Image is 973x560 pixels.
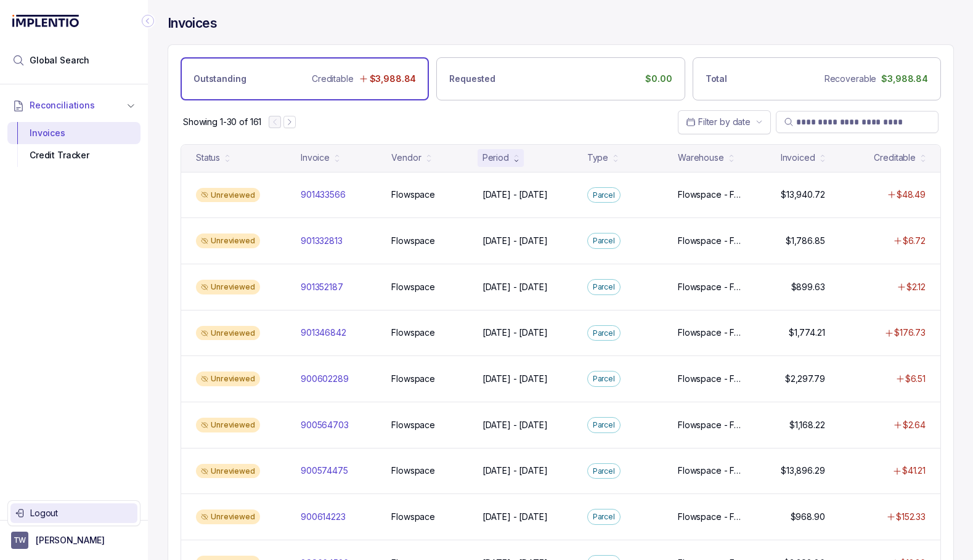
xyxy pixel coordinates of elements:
[196,371,260,386] div: Unreviewed
[593,465,615,477] p: Parcel
[36,534,105,546] p: [PERSON_NAME]
[781,189,825,201] p: $13,940.72
[678,235,744,247] p: Flowspace - Fedex
[593,189,615,201] p: Parcel
[482,465,548,477] p: [DATE] - [DATE]
[789,327,825,339] p: $1,774.21
[593,235,615,247] p: Parcel
[196,464,260,479] div: Unreviewed
[678,152,724,164] div: Warehouse
[789,419,825,431] p: $1,168.22
[196,152,220,164] div: Status
[7,92,140,119] button: Reconciliations
[391,327,435,339] p: Flowspace
[301,373,349,385] p: 900602289
[896,511,926,523] p: $152.33
[587,152,608,164] div: Type
[140,14,155,28] div: Collapse Icon
[593,419,615,431] p: Parcel
[183,116,261,128] p: Showing 1-30 of 161
[482,373,548,385] p: [DATE] - [DATE]
[706,73,727,85] p: Total
[17,144,131,166] div: Credit Tracker
[678,281,744,293] p: Flowspace - Fedex
[7,120,140,169] div: Reconciliations
[391,281,435,293] p: Flowspace
[301,189,346,201] p: 901433566
[678,373,744,385] p: Flowspace - Fedex
[196,188,260,203] div: Unreviewed
[593,511,615,523] p: Parcel
[678,465,744,477] p: Flowspace - Fedex
[791,511,825,523] p: $968.90
[874,152,916,164] div: Creditable
[824,73,876,85] p: Recoverable
[391,235,435,247] p: Flowspace
[903,235,926,247] p: $6.72
[593,327,615,339] p: Parcel
[301,281,343,293] p: 901352187
[897,189,926,201] p: $48.49
[391,189,435,201] p: Flowspace
[791,281,825,293] p: $899.63
[301,419,349,431] p: 900564703
[686,116,751,128] search: Date Range Picker
[193,73,246,85] p: Outstanding
[312,73,354,85] p: Creditable
[482,235,548,247] p: [DATE] - [DATE]
[196,418,260,432] div: Unreviewed
[449,73,495,85] p: Requested
[645,73,672,85] p: $0.00
[11,532,28,549] span: User initials
[678,189,744,201] p: Flowspace - Fedex
[781,465,825,477] p: $13,896.29
[301,511,346,523] p: 900614223
[678,110,771,134] button: Date Range Picker
[482,189,548,201] p: [DATE] - [DATE]
[593,373,615,385] p: Parcel
[881,73,928,85] p: $3,988.84
[482,419,548,431] p: [DATE] - [DATE]
[903,419,926,431] p: $2.64
[781,152,815,164] div: Invoiced
[698,116,751,127] span: Filter by date
[391,419,435,431] p: Flowspace
[301,327,346,339] p: 901346842
[391,465,435,477] p: Flowspace
[168,15,217,32] h4: Invoices
[678,327,744,339] p: Flowspace - Fedex
[482,152,509,164] div: Period
[30,54,89,67] span: Global Search
[391,373,435,385] p: Flowspace
[482,511,548,523] p: [DATE] - [DATE]
[785,373,825,385] p: $2,297.79
[30,99,95,112] span: Reconciliations
[11,532,137,549] button: User initials[PERSON_NAME]
[902,465,926,477] p: $41.21
[482,327,548,339] p: [DATE] - [DATE]
[370,73,417,85] p: $3,988.84
[786,235,825,247] p: $1,786.85
[183,116,261,128] div: Remaining page entries
[391,511,435,523] p: Flowspace
[196,326,260,341] div: Unreviewed
[391,152,421,164] div: Vendor
[593,281,615,293] p: Parcel
[196,509,260,524] div: Unreviewed
[196,233,260,248] div: Unreviewed
[905,373,926,385] p: $6.51
[301,152,330,164] div: Invoice
[482,281,548,293] p: [DATE] - [DATE]
[17,122,131,144] div: Invoices
[283,116,296,128] button: Next Page
[678,419,744,431] p: Flowspace - Fedex
[196,280,260,294] div: Unreviewed
[301,465,348,477] p: 900574475
[894,327,926,339] p: $176.73
[678,511,744,523] p: Flowspace - Fedex
[301,235,343,247] p: 901332813
[906,281,926,293] p: $2.12
[30,507,132,519] p: Logout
